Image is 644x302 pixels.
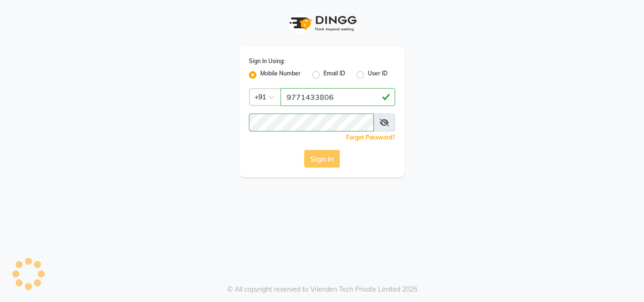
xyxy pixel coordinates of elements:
label: Mobile Number [260,69,301,81]
label: Email ID [323,69,345,81]
label: User ID [368,69,388,81]
a: Forgot Password? [346,134,395,141]
input: Username [249,114,374,131]
img: logo1.svg [284,9,360,37]
input: Username [281,88,395,106]
label: Sign In Using: [249,57,285,65]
